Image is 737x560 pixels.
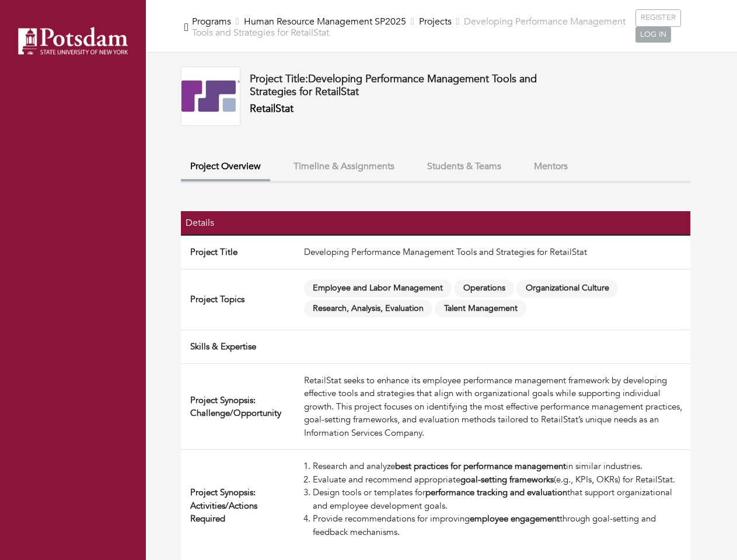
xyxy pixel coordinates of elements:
[419,15,452,28] a: Projects
[299,235,690,269] td: Developing Performance Management Tools and Strategies for RetailStat
[313,473,686,487] li: Evaluate and recommend appropriate (e.g., KPIs, OKRs) for RetailStat.
[181,363,299,450] td: Project Synopsis: Challenge/Opportunity
[12,20,134,61] img: potsdam_logo.png
[635,27,671,43] a: LOG IN
[435,300,526,318] span: Talent Management
[304,300,433,318] span: Research, Analysis, Evaluation
[395,460,566,472] strong: best practices for performance management
[635,9,681,27] a: REGISTER
[313,460,686,473] li: Research and analyze in similar industries.
[304,374,686,440] div: RetailStat seeks to enhance its employee performance management framework by developing effective...
[425,487,567,498] strong: performance tracking and evaluation
[181,235,299,269] td: Project Title
[418,154,511,179] button: Students & Teams
[304,279,452,297] span: Employee and Labor Management
[244,15,406,28] a: Human Resource Management SP2025
[181,269,299,330] td: Project Topics
[454,279,514,297] span: Operations
[470,513,560,524] strong: employee engagement
[181,330,299,364] td: Skills & Expertise
[313,512,686,538] li: Provide recommendations for improving through goal-setting and feedback mechanisms.
[181,66,240,126] img: retailstat_logo.jpg
[250,101,294,116] a: RetailStat
[181,211,299,235] th: Details
[516,279,618,297] span: Organizational Culture
[250,73,537,98] h4: Project Title:
[313,486,686,512] li: Design tools or templates for that support organizational and employee development goals.
[284,154,404,179] button: Timeline & Assignments
[460,474,554,485] strong: goal-setting frameworks
[525,154,577,179] button: Mentors
[192,15,231,28] a: Programs
[250,72,537,99] span: Developing Performance Management Tools and Strategies for RetailStat
[181,154,270,181] button: Project Overview
[192,15,626,39] span: Developing Performance Management Tools and Strategies for RetailStat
